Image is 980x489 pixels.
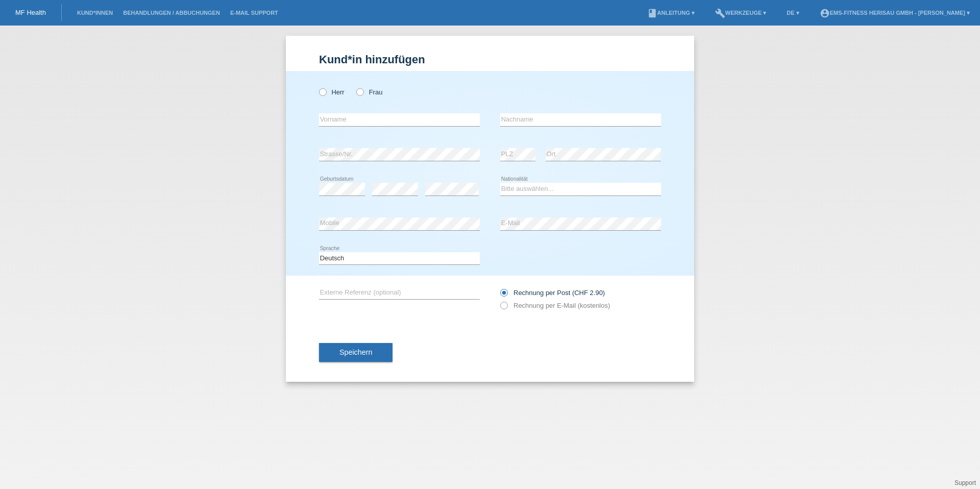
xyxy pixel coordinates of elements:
input: Herr [319,88,326,95]
a: DE ▾ [781,10,804,16]
h1: Kund*in hinzufügen [319,53,661,66]
label: Herr [319,88,345,96]
a: buildWerkzeuge ▾ [710,10,772,16]
a: Behandlungen / Abbuchungen [118,10,225,16]
input: Frau [356,88,363,95]
i: account_circle [820,8,830,18]
a: account_circleEMS-Fitness Herisau GmbH - [PERSON_NAME] ▾ [815,10,975,16]
i: book [647,8,657,18]
input: Rechnung per Post (CHF 2.90) [500,289,507,302]
span: Speichern [339,348,372,356]
label: Rechnung per Post (CHF 2.90) [500,289,605,297]
a: bookAnleitung ▾ [642,10,700,16]
label: Rechnung per E-Mail (kostenlos) [500,302,610,309]
label: Frau [356,88,382,96]
a: Support [954,479,976,486]
button: Speichern [319,343,393,362]
a: MF Health [15,9,46,16]
a: Kund*innen [72,10,118,16]
a: E-Mail Support [225,10,283,16]
i: build [715,8,725,18]
input: Rechnung per E-Mail (kostenlos) [500,302,507,314]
